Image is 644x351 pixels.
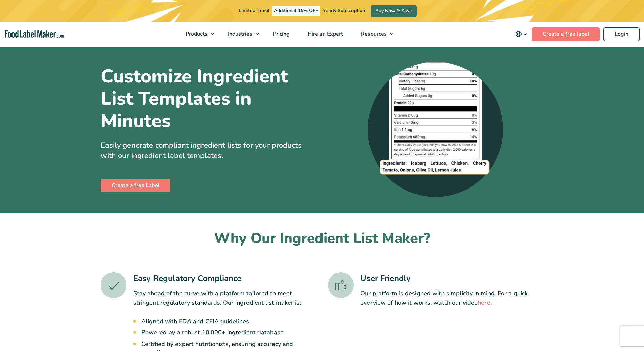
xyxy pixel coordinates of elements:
h3: Easy Regulatory Compliance [133,272,316,284]
span: Yearly Subscription [323,7,365,14]
p: Our platform is designed with simplicity in mind. For a quick overview of how it works, watch our... [360,289,544,308]
p: Stay ahead of the curve with a platform tailored to meet stringent regulatory standards. Our ingr... [133,289,316,308]
span: Industries [226,30,253,38]
span: Products [184,30,208,38]
li: Powered by a robust 10,000+ ingredient database [141,328,316,337]
h2: Why Our Ingredient List Maker? [101,229,544,248]
span: Additional 15% OFF [272,6,320,16]
a: Industries [219,22,262,47]
a: here [478,299,490,307]
li: Aligned with FDA and CFIA guidelines [141,317,316,326]
a: Create a free Label [101,179,170,192]
span: Resources [359,30,387,38]
span: Hire an Expert [306,30,344,38]
h1: Customize Ingredient List Templates in Minutes [101,65,317,132]
a: Create a free label [532,27,600,41]
a: Resources [352,22,397,47]
a: Hire an Expert [299,22,351,47]
p: Easily generate compliant ingredient lists for your products with our ingredient label templates. [101,140,317,161]
h3: User Friendly [360,272,544,284]
span: Pricing [271,30,290,38]
img: A zoomed-in screenshot of an ingredient list at the bottom of a nutrition label. [368,62,503,197]
a: Login [603,27,640,41]
img: A green tick icon. [101,272,126,298]
a: Products [177,22,217,47]
img: A green thumbs up icon. [328,272,354,298]
a: Pricing [264,22,297,47]
a: Buy Now & Save [371,5,417,17]
span: Limited Time! [239,7,269,14]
